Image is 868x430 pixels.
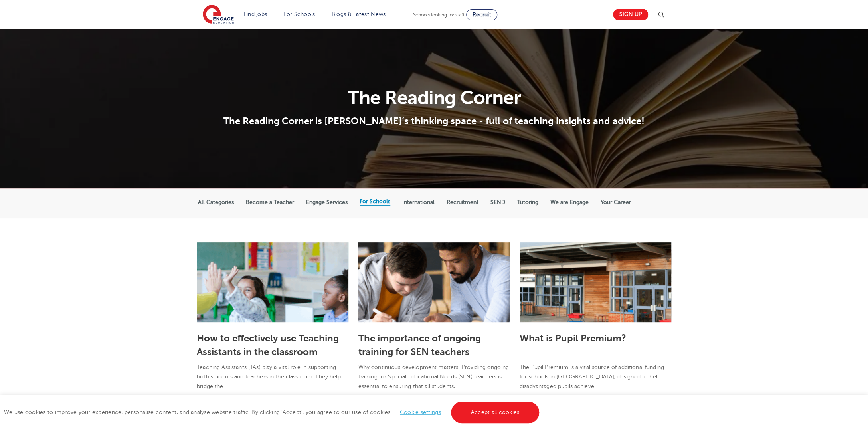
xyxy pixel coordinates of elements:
label: We are Engage [550,199,589,206]
a: How to effectively use Teaching Assistants in the classroom [197,333,339,357]
label: For Schools [360,198,390,205]
p: Teaching Assistants (TAs) play a vital role in supporting both students and teachers in the class... [197,363,348,391]
h1: The Reading Corner [198,88,670,107]
a: Find jobs [244,11,267,17]
p: The Pupil Premium is a vital source of additional funding for schools in [GEOGRAPHIC_DATA], desig... [520,363,671,391]
a: Sign up [613,9,648,20]
label: International [402,199,435,206]
span: We use cookies to improve your experience, personalise content, and analyse website traffic. By c... [4,409,541,415]
a: Blogs & Latest News [332,11,386,17]
label: Recruitment [447,199,478,206]
label: Tutoring [517,199,538,206]
span: Recruit [473,12,491,18]
a: Cookie settings [400,409,441,415]
a: Recruit [466,9,497,20]
a: For Schools [283,11,315,17]
a: Accept all cookies [451,402,540,423]
p: Why continuous development matters Providing ongoing training for Special Educational Needs (SEN)... [358,363,510,391]
span: Schools looking for staff [413,12,465,18]
p: The Reading Corner is [PERSON_NAME]’s thinking space - full of teaching insights and advice! [198,115,670,127]
img: Engage Education [203,5,234,25]
label: Engage Services [306,199,348,206]
label: Your Career [601,199,631,206]
label: SEND [490,199,505,206]
a: What is Pupil Premium? [520,333,626,344]
a: The importance of ongoing training for SEN teachers [358,333,480,357]
label: All Categories [198,199,234,206]
label: Become a Teacher [246,199,294,206]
